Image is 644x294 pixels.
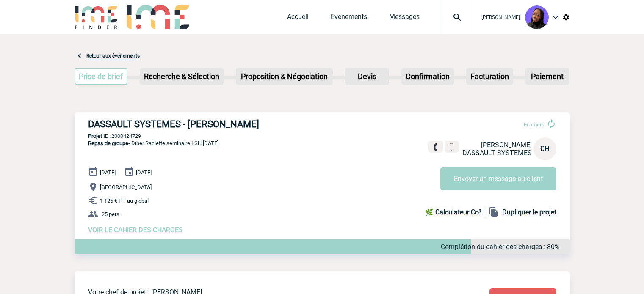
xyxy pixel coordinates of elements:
[481,141,532,149] span: [PERSON_NAME]
[237,69,332,84] p: Proposition & Négociation
[502,208,556,216] b: Dupliquer le projet
[389,13,420,25] a: Messages
[540,145,549,153] span: CH
[75,5,119,29] img: IME-Finder
[100,198,149,204] span: 1 125 € HT au global
[102,211,121,217] span: 25 pers.
[432,143,439,151] img: fixe.png
[440,167,556,190] button: Envoyer un message au client
[425,208,481,216] b: 🌿 Calculateur Co²
[88,140,218,146] span: - Dîner Raclette séminaire LSH [DATE]
[462,149,532,157] span: DASSAULT SYSTEMES
[86,53,140,59] a: Retour aux événements
[402,69,453,84] p: Confirmation
[88,226,183,234] a: VOIR LE CAHIER DES CHARGES
[489,207,499,217] img: file_copy-black-24dp.png
[141,69,223,84] p: Recherche & Sélection
[526,69,569,84] p: Paiement
[448,143,456,151] img: portable.png
[136,169,152,176] span: [DATE]
[88,119,342,129] h3: DASSAULT SYSTEMES - [PERSON_NAME]
[75,133,570,139] p: 2000424729
[88,140,128,146] span: Repas de groupe
[100,169,116,176] span: [DATE]
[524,121,544,128] span: En cours
[88,133,111,139] b: Projet ID :
[287,13,309,25] a: Accueil
[331,13,367,25] a: Evénements
[525,5,549,29] img: 131349-0.png
[467,69,512,84] p: Facturation
[481,14,520,20] span: [PERSON_NAME]
[75,69,127,84] p: Prise de brief
[425,207,485,217] a: 🌿 Calculateur Co²
[346,69,388,84] p: Devis
[100,184,152,190] span: [GEOGRAPHIC_DATA]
